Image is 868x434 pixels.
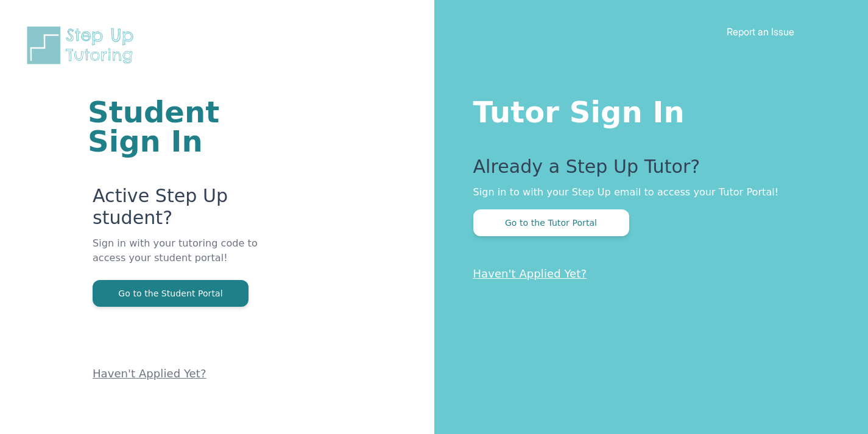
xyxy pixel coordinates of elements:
[24,24,141,66] img: Step Up Tutoring horizontal logo
[473,267,587,280] a: Haven't Applied Yet?
[473,93,820,127] h1: Tutor Sign In
[473,185,820,200] p: Sign in to with your Step Up email to access your Tutor Portal!
[473,217,629,228] a: Go to the Tutor Portal
[93,280,249,307] button: Go to the Student Portal
[727,26,794,38] a: Report an Issue
[93,236,288,280] p: Sign in with your tutoring code to access your student portal!
[473,209,629,236] button: Go to the Tutor Portal
[473,156,820,185] p: Already a Step Up Tutor?
[93,367,206,380] a: Haven't Applied Yet?
[88,97,288,156] h1: Student Sign In
[93,287,249,299] a: Go to the Student Portal
[93,185,288,236] p: Active Step Up student?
